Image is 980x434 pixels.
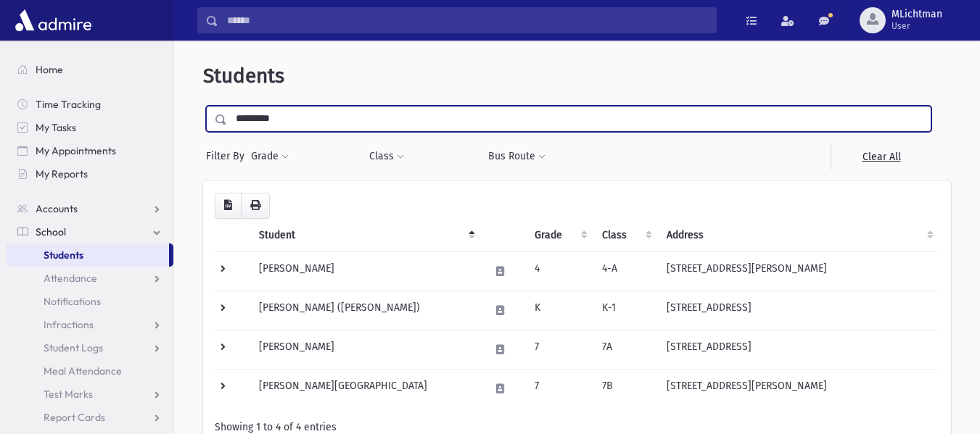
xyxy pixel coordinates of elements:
[44,318,94,331] span: Infractions
[250,330,481,369] td: [PERSON_NAME]
[36,167,88,180] span: My Reports
[6,243,169,267] a: Students
[526,369,593,408] td: 7
[6,290,173,313] a: Notifications
[36,202,78,215] span: Accounts
[6,116,173,139] a: My Tasks
[6,267,173,290] a: Attendance
[44,364,122,377] span: Meal Attendance
[44,411,105,424] span: Report Cards
[6,58,173,81] a: Home
[6,139,173,162] a: My Appointments
[203,64,284,88] span: Students
[206,149,250,164] span: Filter By
[526,219,593,252] th: Grade: activate to sort column ascending
[250,219,481,252] th: Student: activate to sort column descending
[44,249,83,262] span: Students
[6,359,173,383] a: Meal Attendance
[250,369,481,408] td: [PERSON_NAME][GEOGRAPHIC_DATA]
[593,330,658,369] td: 7A
[44,272,97,285] span: Attendance
[36,121,76,134] span: My Tasks
[215,193,242,219] button: CSV
[593,251,658,291] td: 4-A
[831,143,931,170] a: Clear All
[44,341,103,354] span: Student Logs
[6,383,173,406] a: Test Marks
[658,219,939,252] th: Address: activate to sort column ascending
[241,193,270,219] button: Print
[526,251,593,291] td: 4
[658,330,939,369] td: [STREET_ADDRESS]
[36,63,63,76] span: Home
[6,336,173,359] a: Student Logs
[36,98,101,111] span: Time Tracking
[487,143,546,170] button: Bus Route
[6,93,173,116] a: Time Tracking
[6,162,173,185] a: My Reports
[36,144,116,157] span: My Appointments
[218,7,716,33] input: Search
[658,291,939,330] td: [STREET_ADDRESS]
[6,406,173,429] a: Report Cards
[12,6,95,35] img: AdmirePro
[593,219,658,252] th: Class: activate to sort column ascending
[44,388,93,401] span: Test Marks
[6,197,173,220] a: Accounts
[368,143,405,170] button: Class
[658,251,939,291] td: [STREET_ADDRESS][PERSON_NAME]
[593,369,658,408] td: 7B
[250,251,481,291] td: [PERSON_NAME]
[526,291,593,330] td: K
[6,313,173,336] a: Infractions
[6,220,173,243] a: School
[658,369,939,408] td: [STREET_ADDRESS][PERSON_NAME]
[892,9,942,20] span: MLichtman
[44,295,101,308] span: Notifications
[593,291,658,330] td: K-1
[250,143,289,170] button: Grade
[526,330,593,369] td: 7
[36,225,66,238] span: School
[250,291,481,330] td: [PERSON_NAME] ([PERSON_NAME])
[892,20,942,32] span: User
